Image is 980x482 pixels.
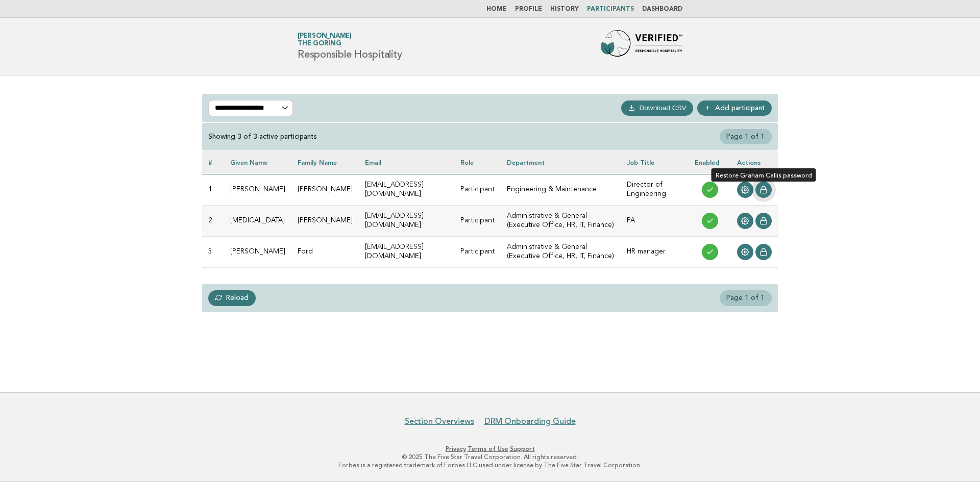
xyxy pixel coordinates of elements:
[621,205,689,236] td: PA
[501,237,621,268] td: Administrative & General (Executive Office, HR, IT, Finance)
[621,174,689,205] td: Director of Engineering
[601,30,682,63] img: Forbes Travel Guide
[178,445,802,453] p: · ·
[454,237,501,268] td: Participant
[224,174,291,205] td: [PERSON_NAME]
[689,151,731,174] th: Enabled
[515,6,542,12] a: Profile
[697,100,772,116] a: Add participant
[359,237,454,268] td: [EMAIL_ADDRESS][DOMAIN_NAME]
[454,205,501,236] td: Participant
[405,416,474,426] a: Section Overviews
[202,174,224,205] td: 1
[178,453,802,461] p: © 2025 The Five Star Travel Corporation. All rights reserved.
[291,237,359,268] td: Ford
[224,205,291,236] td: [MEDICAL_DATA]
[178,461,802,469] p: Forbes is a registered trademark of Forbes LLC used under license by The Five Star Travel Corpora...
[359,205,454,236] td: [EMAIL_ADDRESS][DOMAIN_NAME]
[501,151,621,174] th: Department
[202,205,224,236] td: 2
[501,174,621,205] td: Engineering & Maintenance
[224,237,291,268] td: [PERSON_NAME]
[587,6,634,12] a: Participants
[621,100,693,116] button: Download CSV
[621,237,689,268] td: HR manager
[298,33,352,47] a: [PERSON_NAME]The Goring
[454,151,501,174] th: Role
[621,151,689,174] th: Job Title
[208,132,317,141] div: Showing 3 of 3 active participants
[298,41,341,47] span: The Goring
[486,6,507,12] a: Home
[501,205,621,236] td: Administrative & General (Executive Office, HR, IT, Finance)
[642,6,682,12] a: Dashboard
[359,174,454,205] td: [EMAIL_ADDRESS][DOMAIN_NAME]
[202,237,224,268] td: 3
[550,6,579,12] a: History
[291,205,359,236] td: [PERSON_NAME]
[454,174,501,205] td: Participant
[510,445,535,452] a: Support
[291,151,359,174] th: Family name
[468,445,508,452] a: Terms of Use
[208,290,256,306] a: Reload
[484,416,576,426] a: DRM Onboarding Guide
[446,445,466,452] a: Privacy
[298,33,402,60] h1: Responsible Hospitality
[291,174,359,205] td: [PERSON_NAME]
[202,151,224,174] th: #
[359,151,454,174] th: Email
[224,151,291,174] th: Given name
